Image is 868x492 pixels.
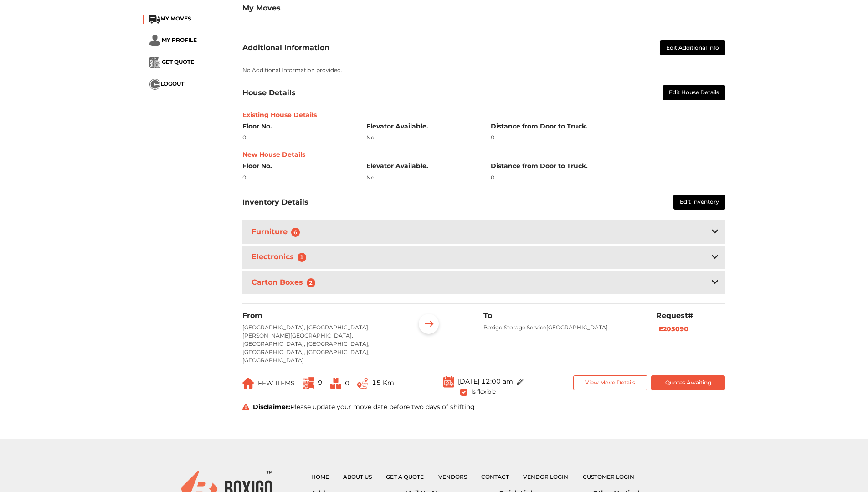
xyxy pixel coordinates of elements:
p: Boxigo Storage Service[GEOGRAPHIC_DATA] [483,323,642,332]
h3: Inventory Details [242,198,308,206]
a: About Us [343,473,372,480]
img: ... [149,35,160,46]
button: Edit Inventory [673,195,725,210]
h6: From [242,311,401,320]
h6: Distance from Door to Truck. [491,123,725,130]
img: ... [149,79,160,90]
span: FEW ITEMS [258,379,295,387]
img: ... [517,379,524,385]
div: Please update your move date before two days of shifting [236,16,732,26]
span: Is flexible [471,387,496,395]
img: ... [242,378,254,389]
a: ...MY MOVES [149,15,191,22]
a: ... MY PROFILE [149,36,197,43]
img: ... [357,378,368,389]
button: ...LOGOUT [149,79,184,90]
h3: Electronics [250,251,312,264]
h3: House Details [242,88,296,97]
button: View Move Details [573,375,647,390]
div: 0 [491,133,725,142]
button: Edit Additional Info [660,40,725,55]
a: Vendors [438,473,467,480]
span: MY MOVES [160,15,191,22]
a: Customer Login [583,473,634,480]
h6: New House Details [242,151,725,159]
h6: Elevator Available. [366,162,477,170]
h6: To [483,311,642,320]
img: ... [330,378,341,389]
p: [GEOGRAPHIC_DATA], [GEOGRAPHIC_DATA], [PERSON_NAME][GEOGRAPHIC_DATA], [GEOGRAPHIC_DATA], [GEOGRAP... [242,323,401,364]
div: 0 [491,174,725,182]
div: 0 [242,133,353,142]
h3: Furniture [250,225,306,239]
img: ... [149,15,160,24]
div: No [366,174,477,182]
img: ... [149,57,160,68]
div: No [366,133,477,142]
span: 0 [345,379,349,387]
span: MY PROFILE [162,36,197,43]
h3: Carton Boxes [250,276,321,289]
img: ... [415,311,443,339]
h3: Additional Information [242,43,329,52]
a: Vendor Login [523,473,568,480]
a: ... GET QUOTE [149,58,194,65]
b: E205090 [659,325,688,333]
span: GET QUOTE [162,58,194,65]
strong: Disclaimer: [253,403,290,411]
div: 0 [242,174,353,182]
button: Quotes Awaiting [651,375,725,390]
a: Contact [481,473,509,480]
h3: My Moves [242,4,725,12]
span: 1 [298,253,307,262]
span: 6 [291,228,300,237]
p: No Additional Information provided. [242,66,725,74]
button: Edit House Details [663,85,725,100]
h6: Floor No. [242,123,353,130]
span: 9 [318,379,323,387]
a: Get a Quote [386,473,424,480]
a: Home [311,473,329,480]
h6: Existing House Details [242,111,725,119]
h6: Floor No. [242,162,353,170]
img: ... [303,377,314,389]
button: E205090 [656,324,691,334]
span: 15 Km [372,379,394,387]
img: ... [443,375,454,388]
h6: Request# [656,311,725,320]
span: [DATE] 12:00 am [458,377,513,385]
h6: Elevator Available. [366,123,477,130]
span: LOGOUT [160,80,184,87]
div: Please update your move date before two days of shifting [236,402,732,412]
h6: Distance from Door to Truck. [491,162,725,170]
span: 2 [307,278,316,287]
